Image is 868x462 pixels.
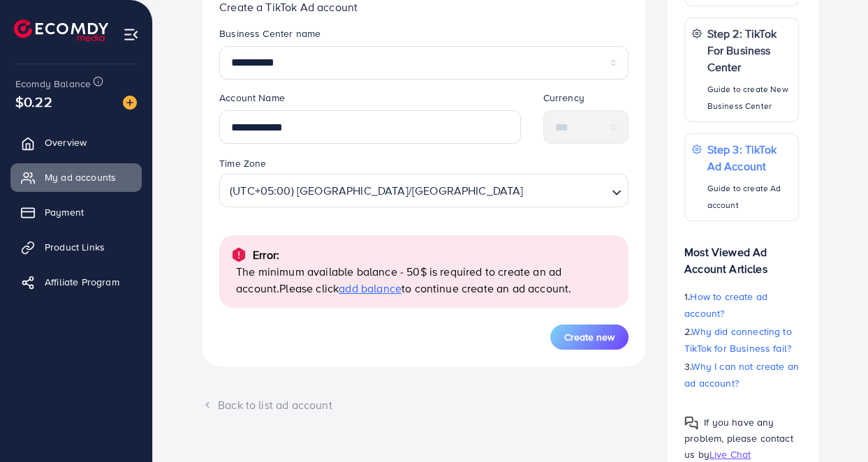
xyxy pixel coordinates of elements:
span: Create new [564,330,615,344]
p: Step 2: TikTok For Business Center [707,25,791,75]
a: Payment [10,198,142,226]
span: (UTC+05:00) [GEOGRAPHIC_DATA]/[GEOGRAPHIC_DATA] [227,178,527,203]
p: The minimum available balance - 50$ is required to create an ad account. [236,263,617,297]
p: Error: [253,246,279,263]
span: Why I can not create an ad account? [684,359,799,390]
span: Please click to continue create an ad account. [279,281,571,296]
p: Guide to create New Business Center [707,81,791,114]
p: 2. [684,323,799,357]
button: Create new [550,325,628,350]
span: How to create ad account? [684,290,767,320]
img: image [123,96,137,110]
legend: Account Name [219,91,521,110]
p: 1. [684,288,799,322]
div: Back to list ad account [203,397,645,413]
span: Live Chat [709,447,751,461]
img: Popup guide [684,416,698,430]
span: If you have any problem, please contact us by [684,415,793,461]
legend: Business Center name [219,27,628,46]
span: My ad accounts [45,170,116,184]
a: Affiliate Program [10,268,142,296]
iframe: Chat [809,399,858,452]
div: Search for option [219,174,628,207]
p: Most Viewed Ad Account Articles [684,232,799,277]
span: Affiliate Program [45,275,119,289]
legend: Currency [543,91,629,110]
img: logo [14,20,108,41]
span: Product Links [45,240,105,254]
p: 3. [684,358,799,392]
span: Payment [45,205,84,219]
p: Step 3: TikTok Ad Account [707,141,791,174]
span: Overview [45,135,87,149]
a: Product Links [10,233,142,261]
span: Why did connecting to TikTok for Business fail? [684,325,792,355]
a: Overview [10,128,142,156]
img: alert [230,246,247,263]
span: add balance [339,281,402,296]
p: Guide to create Ad account [707,180,791,214]
img: menu [123,27,139,43]
input: Search for option [528,177,606,203]
label: Time Zone [219,156,266,170]
span: $0.22 [15,91,52,112]
a: My ad accounts [10,163,142,191]
span: Ecomdy Balance [15,77,91,91]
